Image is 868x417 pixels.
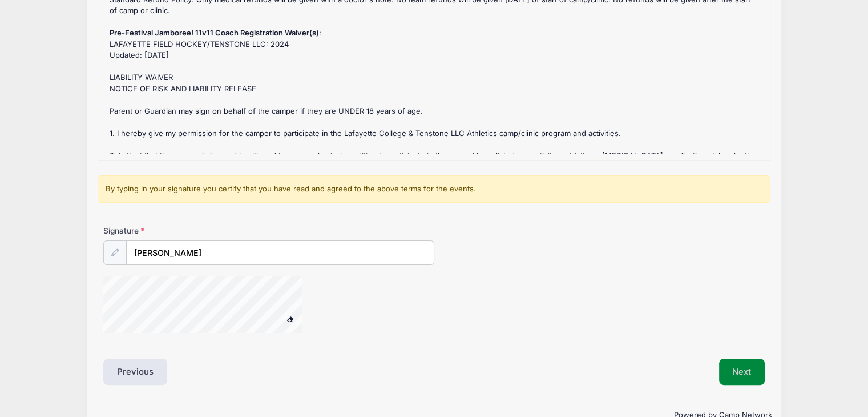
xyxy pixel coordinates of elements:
[110,28,319,37] strong: Pre-Festival Jamboree! 11v11 Coach Registration Waiver(s)
[103,359,167,385] button: Previous
[719,359,765,385] button: Next
[103,225,269,236] label: Signature
[126,240,434,265] input: Enter first and last name
[98,175,770,203] div: By typing in your signature you certify that you have read and agreed to the above terms for the ...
